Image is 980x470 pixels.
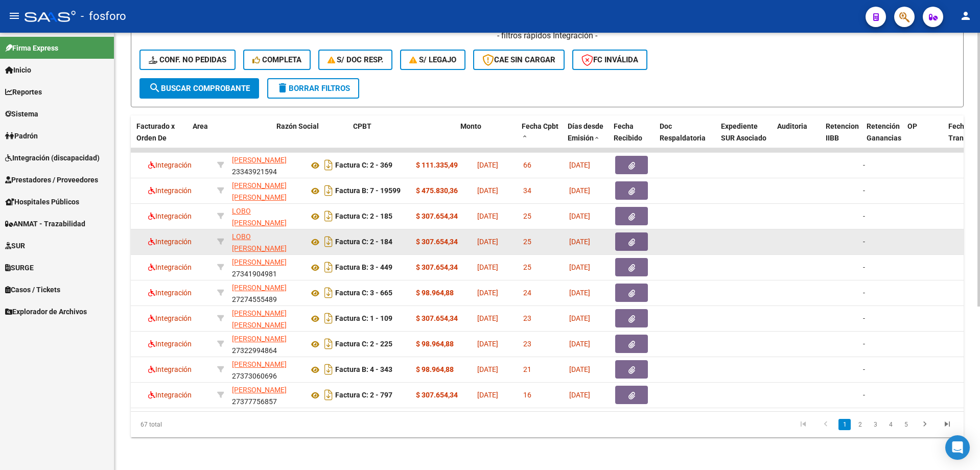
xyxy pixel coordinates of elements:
datatable-header-cell: Retención Ganancias [862,115,903,160]
span: S/ Doc Resp. [328,55,384,64]
mat-icon: delete [276,82,289,94]
span: [PERSON_NAME] [232,284,287,292]
a: go to previous page [816,419,835,430]
i: Descargar documento [322,285,335,301]
span: Conf. no pedidas [149,55,226,64]
span: Completa [252,55,301,64]
button: S/ legajo [400,50,465,70]
button: CAE SIN CARGAR [473,50,565,70]
span: Prestadores / Proveedores [5,174,98,185]
button: Completa [243,50,311,70]
strong: Factura C: 2 - 797 [335,391,392,400]
span: OP [907,122,917,130]
span: [DATE] [477,161,498,169]
span: - [863,289,865,297]
span: [DATE] [477,289,498,297]
div: 27269883494 [232,231,300,252]
button: Buscar Comprobante [139,78,259,99]
span: Expediente SUR Asociado [721,122,766,142]
span: [DATE] [569,391,590,399]
div: 27373060696 [232,359,300,380]
span: Doc Respaldatoria [660,122,706,142]
span: [PERSON_NAME] [PERSON_NAME] [232,309,287,329]
span: FC Inválida [581,55,638,64]
span: CPBT [353,122,371,130]
span: - [863,365,865,373]
datatable-header-cell: Fecha Cpbt [518,115,564,160]
span: ANMAT - Trazabilidad [5,218,85,229]
span: [PERSON_NAME] [232,335,287,343]
span: Integración [148,186,192,195]
datatable-header-cell: Razón Social [272,115,349,160]
strong: Factura C: 2 - 225 [335,340,392,348]
li: page 1 [837,416,852,433]
span: Firma Express [5,42,58,54]
span: Integración [148,161,192,169]
span: 25 [523,263,531,271]
strong: Factura C: 2 - 184 [335,238,392,246]
span: Explorador de Archivos [5,306,87,317]
span: 25 [523,238,531,246]
span: [PERSON_NAME] [232,386,287,394]
span: [DATE] [569,212,590,220]
span: Fecha Recibido [614,122,642,142]
span: Retencion IIBB [826,122,859,142]
span: Buscar Comprobante [149,84,250,93]
span: [PERSON_NAME] [232,360,287,368]
li: page 4 [883,416,898,433]
span: 16 [523,391,531,399]
a: go to next page [915,419,935,430]
span: Integración [148,212,192,220]
i: Descargar documento [322,336,335,352]
strong: $ 98.964,88 [416,289,454,297]
strong: $ 98.964,88 [416,365,454,373]
span: [DATE] [477,263,498,271]
span: - [863,161,865,169]
datatable-header-cell: CPBT [349,115,456,160]
span: Borrar Filtros [276,84,350,93]
span: Casos / Tickets [5,284,60,295]
datatable-header-cell: Doc Respaldatoria [656,115,717,160]
datatable-header-cell: OP [903,115,944,160]
strong: $ 307.654,34 [416,314,458,322]
datatable-header-cell: Auditoria [773,115,822,160]
a: 5 [900,419,912,430]
span: Integración [148,263,192,271]
span: Inicio [5,64,31,76]
span: Integración [148,314,192,322]
strong: $ 98.964,88 [416,340,454,348]
button: FC Inválida [572,50,647,70]
span: 23 [523,314,531,322]
span: Retención Ganancias [867,122,901,142]
span: 34 [523,186,531,195]
span: - [863,340,865,348]
span: [DATE] [477,238,498,246]
span: LOBO [PERSON_NAME] [232,207,287,227]
span: SURGE [5,262,34,273]
datatable-header-cell: Fecha Recibido [610,115,656,160]
div: 27235676090 [232,180,300,201]
span: [DATE] [569,365,590,373]
span: Facturado x Orden De [136,122,175,142]
li: page 2 [852,416,868,433]
span: - [863,263,865,271]
strong: $ 307.654,34 [416,238,458,246]
span: Integración (discapacidad) [5,152,100,163]
span: [DATE] [569,314,590,322]
span: - [863,314,865,322]
span: [DATE] [477,186,498,195]
span: [DATE] [477,212,498,220]
datatable-header-cell: Retencion IIBB [822,115,862,160]
strong: Factura C: 3 - 665 [335,289,392,297]
span: Padrón [5,130,38,142]
span: [PERSON_NAME] [232,156,287,164]
span: - [863,391,865,399]
a: go to last page [938,419,957,430]
span: [DATE] [569,289,590,297]
i: Descargar documento [322,157,335,173]
strong: Factura C: 1 - 109 [335,315,392,323]
span: 21 [523,365,531,373]
span: [DATE] [477,365,498,373]
strong: $ 307.654,34 [416,263,458,271]
span: Integración [148,289,192,297]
